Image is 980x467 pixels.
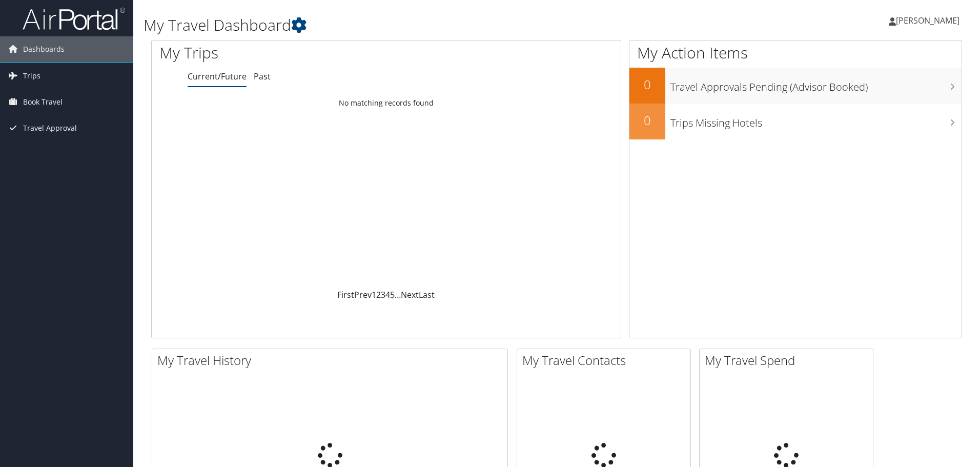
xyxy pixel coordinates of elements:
td: No matching records found [152,94,621,112]
h2: My Travel History [157,352,507,369]
a: Next [401,289,419,300]
a: 5 [390,289,395,300]
h3: Trips Missing Hotels [670,111,962,130]
a: 0Trips Missing Hotels [629,104,962,139]
a: Past [254,71,271,82]
a: 0Travel Approvals Pending (Advisor Booked) [629,68,962,104]
a: Prev [354,289,372,300]
span: Dashboards [23,36,65,62]
span: Book Travel [23,89,63,115]
a: 3 [381,289,385,300]
a: 1 [372,289,376,300]
h2: 0 [629,112,665,129]
img: airportal-logo.png [23,7,125,31]
a: Current/Future [188,71,247,82]
a: First [337,289,354,300]
span: [PERSON_NAME] [896,15,959,26]
a: [PERSON_NAME] [889,5,970,36]
a: 4 [385,289,390,300]
span: Trips [23,63,40,89]
h1: My Action Items [629,42,962,64]
h2: 0 [629,76,665,93]
a: 2 [376,289,381,300]
h3: Travel Approvals Pending (Advisor Booked) [670,75,962,94]
h2: My Travel Contacts [522,352,690,369]
a: Last [419,289,435,300]
span: … [395,289,401,300]
h2: My Travel Spend [705,352,873,369]
h1: My Trips [159,42,418,64]
h1: My Travel Dashboard [144,14,695,36]
span: Travel Approval [23,115,77,141]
